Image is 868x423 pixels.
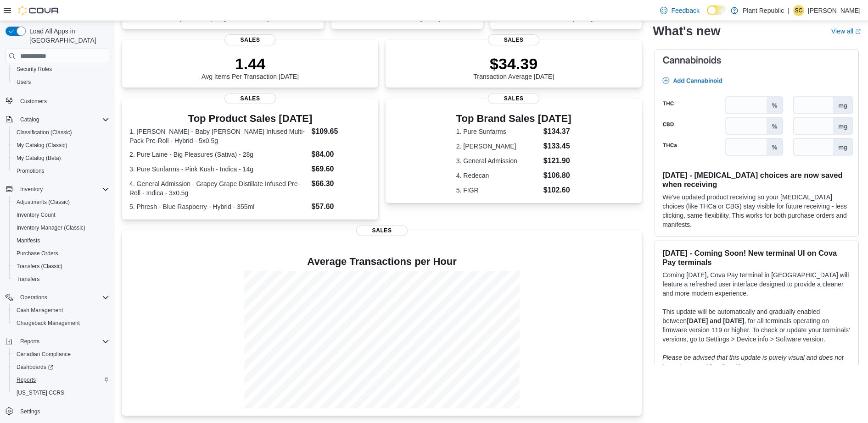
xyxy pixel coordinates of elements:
[9,76,113,88] button: Users
[129,113,371,124] h3: Top Product Sales [DATE]
[17,66,52,73] span: Security Roles
[312,126,371,137] dd: $109.65
[17,336,43,347] button: Reports
[129,127,308,145] dt: 1. [PERSON_NAME] - Baby [PERSON_NAME] Infused Multi-Pack Pre-Roll - Hybrid - 5x0.5g
[9,165,113,177] button: Promotions
[656,1,703,20] a: Feedback
[13,305,67,316] a: Cash Management
[13,362,57,373] a: Dashboards
[17,142,67,149] span: My Catalog (Classic)
[17,154,61,162] span: My Catalog (Beta)
[17,351,71,358] span: Canadian Compliance
[224,93,276,104] span: Sales
[17,96,50,107] a: Customers
[17,129,72,136] span: Classification (Classic)
[129,202,308,211] dt: 5. Phresh - Blue Raspberry - Hybrid - 355ml
[456,156,540,165] dt: 3. General Admission
[17,292,51,303] button: Operations
[13,318,109,329] span: Chargeback Management
[13,248,109,259] span: Purchase Orders
[543,141,571,152] dd: $133.45
[9,374,113,386] button: Reports
[13,318,84,329] a: Chargeback Management
[13,153,109,164] span: My Catalog (Beta)
[17,406,44,417] a: Settings
[17,263,62,270] span: Transfers (Classic)
[13,235,44,246] a: Manifests
[687,317,744,324] strong: [DATE] and [DATE]
[662,270,851,298] p: Coming [DATE], Cova Pay terminal in [GEOGRAPHIC_DATA] will feature a refreshed user interface des...
[17,292,109,303] span: Operations
[9,126,113,139] button: Classification (Classic)
[20,338,39,345] span: Reports
[20,98,47,105] span: Customers
[20,408,40,415] span: Settings
[17,78,31,86] span: Users
[473,55,554,73] p: $34.39
[488,93,539,104] span: Sales
[17,376,36,384] span: Reports
[9,139,113,152] button: My Catalog (Classic)
[543,126,571,137] dd: $134.37
[17,184,46,195] button: Inventory
[13,374,109,385] span: Reports
[9,386,113,399] button: [US_STATE] CCRS
[473,55,554,80] div: Transaction Average [DATE]
[13,77,109,88] span: Users
[13,165,109,176] span: Promotions
[129,150,308,159] dt: 2. Pure Laine - Big Pleasures (Sativa) - 28g
[17,184,109,195] span: Inventory
[13,349,74,360] a: Canadian Compliance
[2,113,113,126] button: Catalog
[662,192,851,229] p: We've updated product receiving so your [MEDICAL_DATA] choices (like THCa or CBG) stay visible fo...
[17,363,53,371] span: Dashboards
[129,165,308,174] dt: 3. Pure Sunfarms - Pink Kush - Indica - 14g
[17,95,109,106] span: Customers
[13,127,76,138] a: Classification (Classic)
[13,274,109,285] span: Transfers
[20,116,39,123] span: Catalog
[17,389,64,396] span: [US_STATE] CCRS
[13,209,59,220] a: Inventory Count
[13,197,109,208] span: Adjustments (Classic)
[456,186,540,195] dt: 5. FIGR
[13,64,109,75] span: Security Roles
[9,317,113,330] button: Chargeback Management
[795,5,803,16] span: SC
[20,186,43,193] span: Inventory
[2,94,113,107] button: Customers
[17,224,85,231] span: Inventory Manager (Classic)
[17,406,109,417] span: Settings
[312,164,371,175] dd: $69.60
[13,387,68,398] a: [US_STATE] CCRS
[743,5,784,16] p: Plant Republic
[2,335,113,348] button: Reports
[13,248,62,259] a: Purchase Orders
[13,374,39,385] a: Reports
[17,198,70,206] span: Adjustments (Classic)
[707,5,726,15] input: Dark Mode
[17,114,109,125] span: Catalog
[13,140,71,151] a: My Catalog (Classic)
[20,294,47,301] span: Operations
[793,5,804,16] div: Samantha Crosby
[13,261,66,272] a: Transfers (Classic)
[671,6,699,15] span: Feedback
[13,305,109,316] span: Cash Management
[312,149,371,160] dd: $84.00
[2,183,113,196] button: Inventory
[456,142,540,151] dt: 2. [PERSON_NAME]
[2,405,113,418] button: Settings
[662,248,851,267] h3: [DATE] - Coming Soon! New terminal UI on Cova Pay terminals
[9,304,113,317] button: Cash Management
[13,222,89,233] a: Inventory Manager (Classic)
[202,55,299,80] div: Avg Items Per Transaction [DATE]
[13,64,56,75] a: Security Roles
[224,34,276,45] span: Sales
[543,185,571,196] dd: $102.60
[9,361,113,374] a: Dashboards
[9,273,113,286] button: Transfers
[662,170,851,189] h3: [DATE] - [MEDICAL_DATA] choices are now saved when receiving
[129,256,634,267] h4: Average Transactions per Hour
